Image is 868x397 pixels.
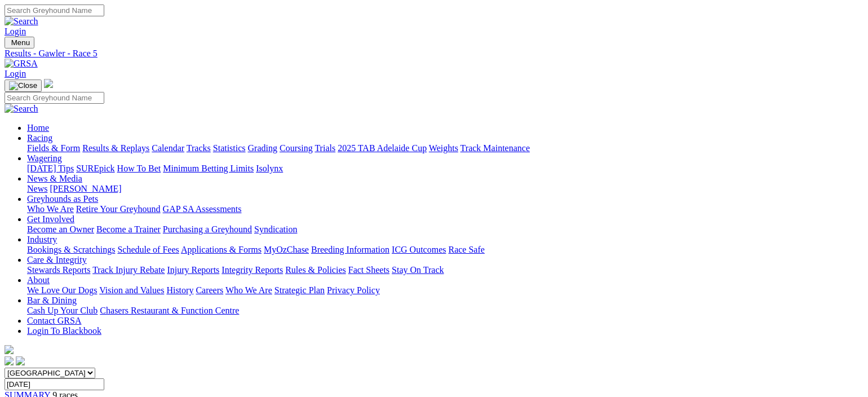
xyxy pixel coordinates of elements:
a: Become a Trainer [96,224,161,234]
a: Stewards Reports [27,265,90,275]
a: Track Injury Rebate [92,265,165,275]
a: Purchasing a Greyhound [163,224,252,234]
a: About [27,275,50,285]
a: 2025 TAB Adelaide Cup [338,143,427,153]
div: Racing [27,143,855,153]
a: Careers [196,285,223,295]
a: Retire Your Greyhound [76,204,161,214]
a: Contact GRSA [27,316,81,325]
a: News [27,184,47,193]
a: Rules & Policies [285,265,346,275]
a: Applications & Forms [181,245,262,254]
button: Toggle navigation [5,37,34,48]
a: Stay On Track [392,265,444,275]
div: Industry [27,245,855,255]
a: Coursing [280,143,313,153]
a: News & Media [27,174,82,183]
a: Greyhounds as Pets [27,194,98,204]
a: Results & Replays [82,143,149,153]
a: History [166,285,193,295]
a: [PERSON_NAME] [50,184,121,193]
input: Search [5,92,104,104]
a: Statistics [213,143,246,153]
a: Who We Are [27,204,74,214]
img: logo-grsa-white.png [5,345,14,354]
a: Get Involved [27,214,74,224]
a: SUREpick [76,164,114,173]
img: GRSA [5,59,38,69]
span: Menu [11,38,30,47]
a: Tracks [187,143,211,153]
a: ICG Outcomes [392,245,446,254]
a: Industry [27,235,57,244]
a: Strategic Plan [274,285,325,295]
a: Integrity Reports [222,265,283,275]
button: Toggle navigation [5,80,42,92]
a: Fields & Form [27,143,80,153]
img: twitter.svg [16,356,25,365]
a: Syndication [254,224,297,234]
a: Cash Up Your Club [27,306,98,315]
input: Search [5,5,104,16]
a: MyOzChase [264,245,309,254]
a: Who We Are [225,285,272,295]
a: Results - Gawler - Race 5 [5,48,855,59]
a: Login To Blackbook [27,326,101,336]
a: Minimum Betting Limits [163,164,254,173]
a: Grading [248,143,277,153]
a: Isolynx [256,164,283,173]
img: logo-grsa-white.png [44,79,53,88]
a: Bar & Dining [27,295,77,305]
input: Select date [5,378,104,390]
div: About [27,285,855,295]
a: Chasers Restaurant & Function Centre [100,306,239,315]
a: Race Safe [448,245,484,254]
a: Bookings & Scratchings [27,245,115,254]
a: Login [5,69,26,78]
a: Vision and Values [99,285,164,295]
a: Racing [27,133,52,143]
div: News & Media [27,184,855,194]
a: Weights [429,143,458,153]
div: Greyhounds as Pets [27,204,855,214]
div: Bar & Dining [27,306,855,316]
a: Login [5,27,26,36]
a: We Love Our Dogs [27,285,97,295]
a: Become an Owner [27,224,94,234]
a: Track Maintenance [460,143,530,153]
a: Privacy Policy [327,285,380,295]
div: Care & Integrity [27,265,855,275]
a: [DATE] Tips [27,164,74,173]
a: Trials [315,143,335,153]
a: Home [27,123,49,133]
a: Calendar [152,143,184,153]
a: Injury Reports [167,265,219,275]
img: Close [9,81,37,90]
div: Wagering [27,164,855,174]
img: Search [5,16,38,27]
a: Schedule of Fees [117,245,179,254]
a: GAP SA Assessments [163,204,242,214]
img: facebook.svg [5,356,14,365]
div: Get Involved [27,224,855,235]
a: Wagering [27,153,62,163]
a: Fact Sheets [348,265,389,275]
a: How To Bet [117,164,161,173]
a: Breeding Information [311,245,389,254]
img: Search [5,104,38,114]
a: Care & Integrity [27,255,87,264]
